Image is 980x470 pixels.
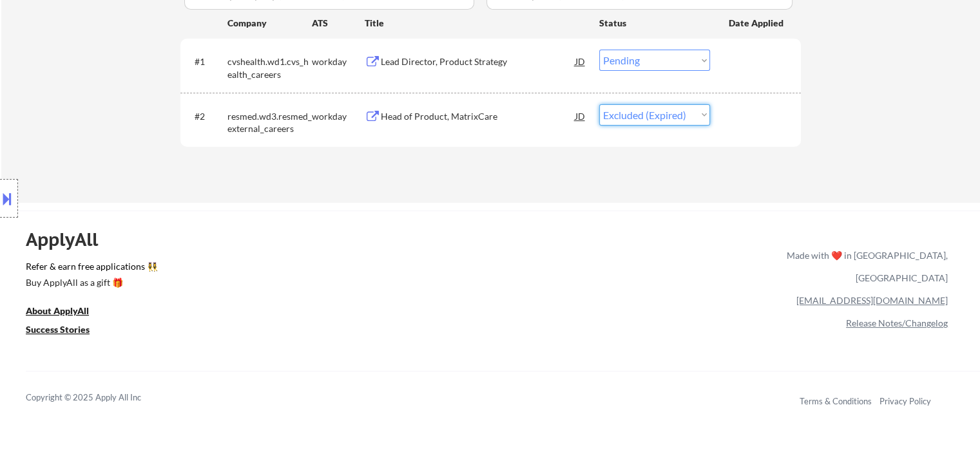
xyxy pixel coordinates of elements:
[26,391,174,404] div: Copyright © 2025 Apply All Inc
[574,104,587,127] div: JD
[26,262,517,276] a: Refer & earn free applications 👯‍♀️
[365,17,587,30] div: Title
[381,55,575,68] div: Lead Director, Product Strategy
[26,324,90,335] u: Success Stories
[729,17,785,30] div: Date Applied
[796,295,948,306] a: [EMAIL_ADDRESS][DOMAIN_NAME]
[599,11,710,34] div: Status
[195,55,217,68] div: #1
[227,55,312,80] div: cvshealth.wd1.cvs_health_careers
[227,110,312,135] div: resmed.wd3.resmed_external_careers
[800,396,872,406] a: Terms & Conditions
[312,55,365,68] div: workday
[574,50,587,73] div: JD
[227,17,312,30] div: Company
[782,244,948,289] div: Made with ❤️ in [GEOGRAPHIC_DATA], [GEOGRAPHIC_DATA]
[381,110,575,123] div: Head of Product, MatrixCare
[846,317,948,328] a: Release Notes/Changelog
[312,17,365,30] div: ATS
[26,323,107,339] a: Success Stories
[879,396,931,406] a: Privacy Policy
[312,110,365,123] div: workday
